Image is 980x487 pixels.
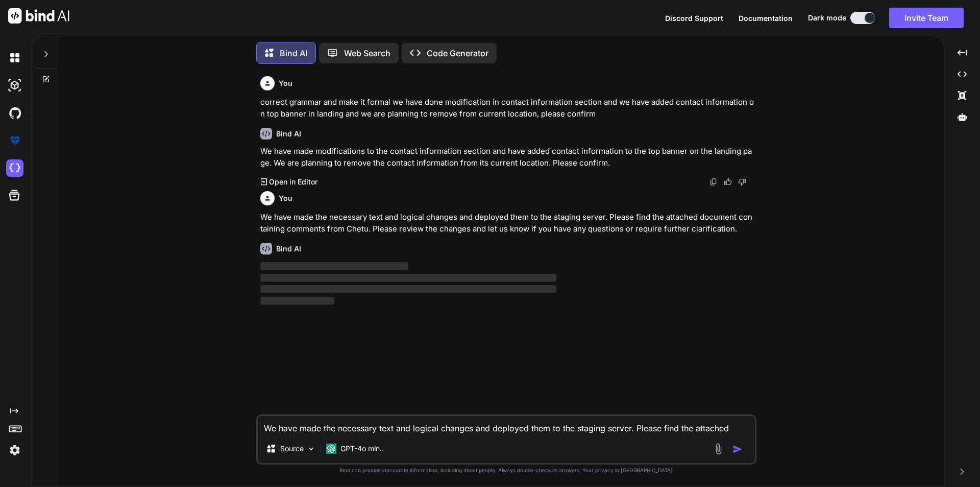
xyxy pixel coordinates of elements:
[269,177,317,187] p: Open in Editor
[724,178,732,186] img: like
[709,178,718,186] img: copy
[279,193,292,203] h6: You
[340,444,384,454] p: GPT-4o min..
[276,129,301,139] h6: Bind AI
[808,13,846,23] span: Dark mode
[889,8,964,28] button: Invite Team
[6,159,23,177] img: cloudideIcon
[8,8,69,24] img: Bind AI
[260,146,754,169] p: We have made modifications to the contact information section and have added contact information ...
[732,444,743,454] img: icon
[713,443,724,455] img: attachment
[326,444,336,454] img: GPT-4o mini
[307,445,315,453] img: Pick Models
[738,178,746,186] img: dislike
[260,297,334,305] span: ‌
[279,78,292,88] h6: You
[260,262,408,270] span: ‌
[276,244,301,254] h6: Bind AI
[6,104,23,122] img: githubDark
[739,13,793,24] button: Documentation
[427,47,488,59] p: Code Generator
[280,444,304,454] p: Source
[280,47,307,59] p: Bind AI
[256,467,756,474] p: Bind can provide inaccurate information, including about people. Always double-check its answers....
[665,13,723,24] button: Discord Support
[6,77,23,94] img: darkAi-studio
[260,212,754,235] p: We have made the necessary text and logical changes and deployed them to the staging server. Plea...
[665,14,723,22] span: Discord Support
[6,442,23,459] img: settings
[6,49,23,66] img: darkChat
[739,14,793,22] span: Documentation
[6,132,23,149] img: premium
[260,97,754,120] p: correct grammar and make it formal we have done modification in contact information section and w...
[260,274,557,282] span: ‌
[344,47,390,59] p: Web Search
[260,285,557,293] span: ‌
